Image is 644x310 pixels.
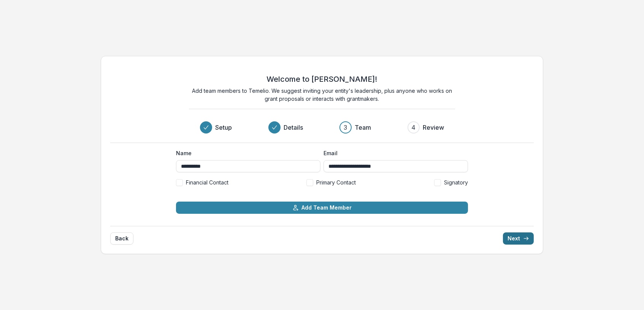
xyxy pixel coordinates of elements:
[189,87,455,103] p: Add team members to Temelio. We suggest inviting your entity's leadership, plus anyone who works ...
[266,75,377,84] h2: Welcome to [PERSON_NAME]!
[284,123,303,132] h3: Details
[503,232,534,245] button: Next
[176,202,468,214] button: Add Team Member
[316,178,356,186] span: Primary Contact
[110,232,133,245] button: Back
[200,121,444,134] div: Progress
[344,123,347,132] div: 3
[324,149,463,157] label: Email
[215,123,232,132] h3: Setup
[176,149,316,157] label: Name
[444,178,468,186] span: Signatory
[411,123,416,132] div: 4
[355,123,371,132] h3: Team
[423,123,444,132] h3: Review
[186,178,228,186] span: Financial Contact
